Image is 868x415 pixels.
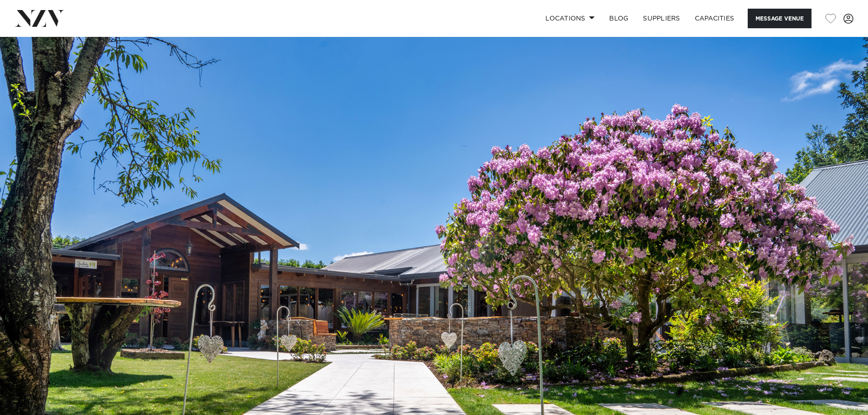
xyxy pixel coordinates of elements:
a: BLOG [602,9,636,28]
a: Capacities [688,9,742,28]
img: nzv-logo.png [15,10,64,26]
a: Locations [538,9,602,28]
button: Message Venue [748,9,812,28]
a: SUPPLIERS [636,9,687,28]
